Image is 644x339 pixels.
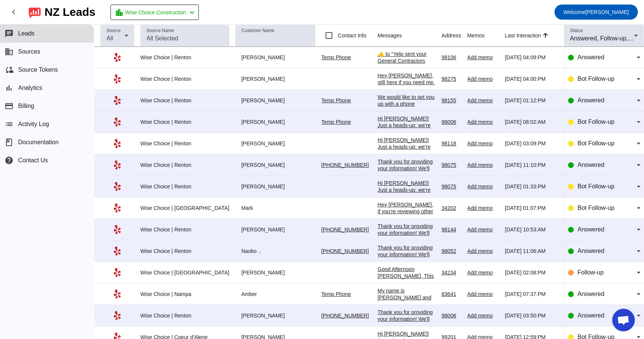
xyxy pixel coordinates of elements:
[578,312,604,319] span: Answered
[18,30,35,37] span: Leads
[18,121,49,128] span: Activity Log
[18,48,40,55] span: Sources
[441,25,467,47] th: Address
[441,291,461,297] div: 83641
[140,226,229,233] div: Wise Choice | Renton
[578,248,604,254] span: Answered
[113,160,122,169] mat-icon: Yelp
[140,269,229,276] div: Wise Choice | [GEOGRAPHIC_DATA]
[467,291,499,297] div: Add memo
[140,291,229,297] div: Wise Choice | Nampa
[467,183,499,190] div: Add memo
[337,32,367,39] label: Contact Info
[146,34,223,43] input: All Selected
[578,76,615,82] span: Bot Follow-up
[467,140,499,147] div: Add memo
[467,76,499,82] div: Add memo
[467,25,505,47] th: Memos
[113,139,122,148] mat-icon: Yelp
[578,205,615,211] span: Bot Follow-up
[578,291,604,297] span: Answered
[467,162,499,168] div: Add memo
[578,54,604,60] span: Answered
[9,8,18,17] mat-icon: chevron_left
[505,54,558,61] div: [DATE] 04:09:PM
[378,25,442,47] th: Messages
[29,6,41,18] img: logo
[140,76,229,82] div: Wise Choice | Renton
[5,138,14,147] span: book
[188,8,197,17] mat-icon: chevron_left
[241,28,274,33] mat-label: Customer Name
[113,203,122,213] mat-icon: Yelp
[321,313,369,319] a: [PHONE_NUMBER]
[505,248,558,254] div: [DATE] 11:06:AM
[125,7,186,18] span: Wise Choice Construction
[467,119,499,125] div: Add memo
[18,139,59,146] span: Documentation
[113,247,122,256] mat-icon: Yelp
[140,248,229,254] div: Wise Choice | Renton
[5,83,14,92] mat-icon: bar_chart
[5,120,14,129] mat-icon: list
[106,28,121,33] mat-label: Source
[505,205,558,211] div: [DATE] 01:07:PM
[505,76,558,82] div: [DATE] 04:00:PM
[467,269,499,276] div: Add memo
[18,157,48,164] span: Contact Us
[467,97,499,104] div: Add memo
[578,226,604,233] span: Answered
[5,47,14,56] mat-icon: business
[505,162,558,168] div: [DATE] 11:10:PM
[106,35,113,42] span: All
[578,183,615,190] span: Bot Follow-up
[235,291,315,297] div: Amber
[467,248,499,254] div: Add memo
[140,205,229,211] div: Wise Choice | [GEOGRAPHIC_DATA]
[505,140,558,147] div: [DATE] 03:09:PM
[5,102,14,111] mat-icon: payment
[505,226,558,233] div: [DATE] 10:53:AM
[612,309,635,331] div: Open chat
[578,119,615,125] span: Bot Follow-up
[467,312,499,319] div: Add memo
[18,103,34,109] span: Billing
[467,226,499,233] div: Add memo
[578,269,604,276] span: Follow-up
[18,66,58,73] span: Source Tokens
[467,54,499,61] div: Add memo
[564,7,629,17] span: [PERSON_NAME]
[505,32,541,39] div: Last Interaction
[140,97,229,104] div: Wise Choice | Renton
[505,269,558,276] div: [DATE] 02:08:PM
[505,119,558,125] div: [DATE] 08:02:AM
[578,97,604,103] span: Answered
[570,28,583,33] mat-label: Status
[505,97,558,104] div: [DATE] 01:12:PM
[113,96,122,105] mat-icon: Yelp
[140,119,229,125] div: Wise Choice | Renton
[113,117,122,126] mat-icon: Yelp
[505,183,558,190] div: [DATE] 01:33:PM
[140,162,229,168] div: Wise Choice | Renton
[113,225,122,234] mat-icon: Yelp
[5,29,14,38] mat-icon: chat
[18,85,42,91] span: Analytics
[113,53,122,62] mat-icon: Yelp
[441,312,461,319] div: 98006
[146,28,174,33] mat-label: Source Name
[140,312,229,319] div: Wise Choice | Renton
[113,74,122,83] mat-icon: Yelp
[505,312,558,319] div: [DATE] 03:50:PM
[505,291,558,297] div: [DATE] 07:37:PM
[5,156,14,165] mat-icon: help
[113,268,122,277] mat-icon: Yelp
[235,312,315,319] div: [PERSON_NAME]
[113,311,122,320] mat-icon: Yelp
[140,54,229,61] div: Wise Choice | Renton
[140,183,229,190] div: Wise Choice | Renton
[378,309,436,336] div: Thank you for providing your information! We'll get back to you as soon as possible. Thank you!​
[5,65,14,74] mat-icon: cloud_sync
[321,291,351,297] a: Temp Phone
[45,7,95,17] div: NZ Leads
